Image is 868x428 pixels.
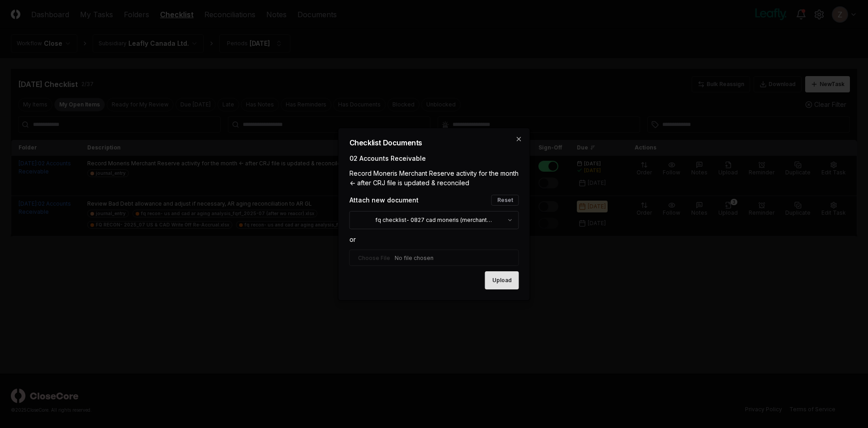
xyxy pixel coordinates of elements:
[485,271,519,289] button: Upload
[349,235,519,244] div: or
[349,139,519,146] h2: Checklist Documents
[349,154,519,163] div: 02 Accounts Receivable
[349,195,419,205] div: Attach new document
[491,195,519,206] button: Reset
[349,168,519,188] div: Record Moneris Merchant Reserve activity for the month <- after CRJ file is updated & reconciled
